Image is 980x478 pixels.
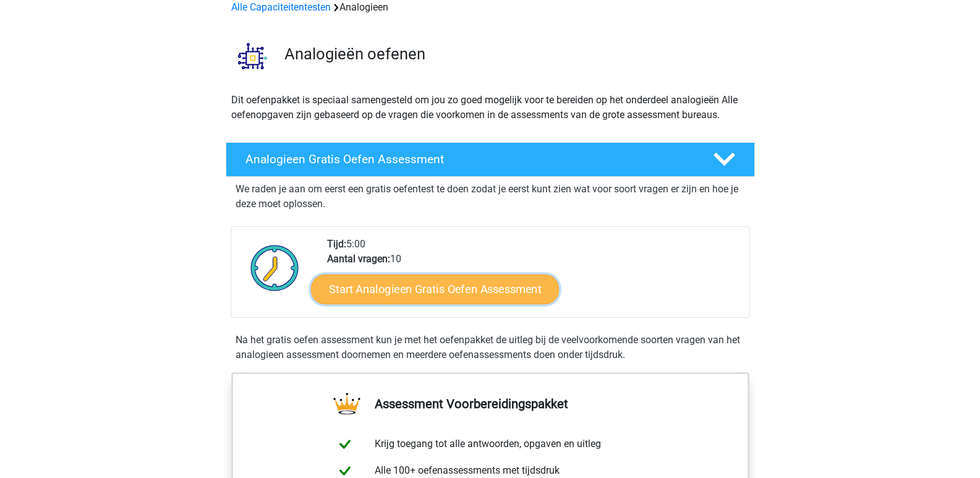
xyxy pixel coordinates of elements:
[318,237,749,317] div: 5:00 10
[311,274,559,304] a: Start Analogieen Gratis Oefen Assessment
[245,152,693,166] h4: Analogieen Gratis Oefen Assessment
[327,238,346,250] b: Tijd:
[244,237,306,299] img: Klok
[231,93,749,122] p: Dit oefenpakket is speciaal samengesteld om jou zo goed mogelijk voor te bereiden op het onderdee...
[226,30,279,82] img: analogieen
[327,253,390,265] b: Aantal vragen:
[231,1,331,13] a: Alle Capaciteitentesten
[284,45,745,64] h3: Analogieën oefenen
[221,142,760,177] a: Analogieen Gratis Oefen Assessment
[236,182,745,211] p: We raden je aan om eerst een gratis oefentest te doen zodat je eerst kunt zien wat voor soort vra...
[231,333,750,362] div: Na het gratis oefen assessment kun je met het oefenpakket de uitleg bij de veelvoorkomende soorte...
